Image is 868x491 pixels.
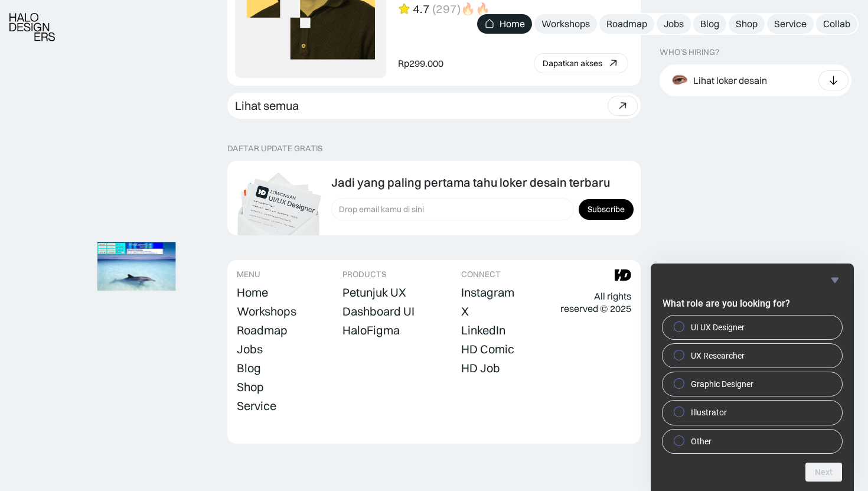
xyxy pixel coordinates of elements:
span: Other [691,435,712,447]
a: Jobs [237,341,263,357]
a: Petunjuk UX [342,284,406,301]
div: DAFTAR UPDATE GRATIS [227,144,322,154]
a: Home [477,14,532,34]
div: Jobs [237,342,263,356]
div: Lihat semua [235,99,299,113]
button: Hide survey [828,273,842,287]
div: All rights reserved © 2025 [560,290,631,315]
a: HaloFigma [342,322,400,339]
a: Shop [237,379,264,395]
div: Rp299.000 [398,57,443,70]
a: Roadmap [237,322,288,339]
span: UI UX Designer [691,321,745,333]
div: Jadi yang paling pertama tahu loker desain terbaru [331,175,610,190]
div: Workshops [541,18,590,30]
a: X [461,303,469,320]
a: Shop [729,14,765,34]
div: MENU [237,269,260,279]
input: Subscribe [579,199,634,220]
div: X [461,304,469,318]
div: LinkedIn [461,323,505,337]
input: Drop email kamu di sini [331,198,574,220]
div: Shop [237,380,264,394]
div: Home [237,285,268,300]
div: CONNECT [461,269,501,279]
div: HD Comic [461,342,514,356]
div: Home [500,18,525,30]
a: Workshops [534,14,597,34]
div: What role are you looking for? [663,273,842,482]
a: Collab [816,14,857,34]
a: Service [767,14,814,34]
div: Lihat loker desain [693,74,767,86]
a: Jobs [657,14,691,34]
form: Form Subscription [331,198,634,220]
div: Service [774,18,807,30]
div: HD Job [461,361,500,375]
a: HD Job [461,360,500,376]
div: Roadmap [237,323,288,337]
div: Blog [237,361,261,375]
div: Jobs [664,18,684,30]
div: PRODUCTS [342,269,386,279]
a: Home [237,284,268,301]
a: Lihat semua [227,93,641,119]
div: Blog [700,18,719,30]
a: Blog [693,14,726,34]
a: Service [237,398,276,414]
a: Roadmap [599,14,654,34]
div: Dapatkan akses [543,58,602,69]
span: Illustrator [691,407,727,418]
div: Collab [823,18,850,30]
a: Dapatkan akses [534,53,628,73]
a: Blog [237,360,261,376]
div: Petunjuk UX [342,285,406,300]
div: Dashboard UI [342,304,415,318]
div: Workshops [237,304,296,318]
div: WHO’S HIRING? [660,47,719,57]
button: Next question [805,463,842,482]
span: Graphic Designer [691,378,753,390]
div: What role are you looking for? [663,316,842,453]
div: Shop [736,18,758,30]
div: Instagram [461,285,514,300]
a: HD Comic [461,341,514,357]
a: LinkedIn [461,322,505,339]
a: Dashboard UI [342,303,415,320]
div: Service [237,399,276,413]
a: Instagram [461,284,514,301]
h2: What role are you looking for? [663,297,842,311]
div: Roadmap [606,18,647,30]
a: Workshops [237,303,296,320]
span: UX Researcher [691,350,745,362]
div: HaloFigma [342,323,400,337]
